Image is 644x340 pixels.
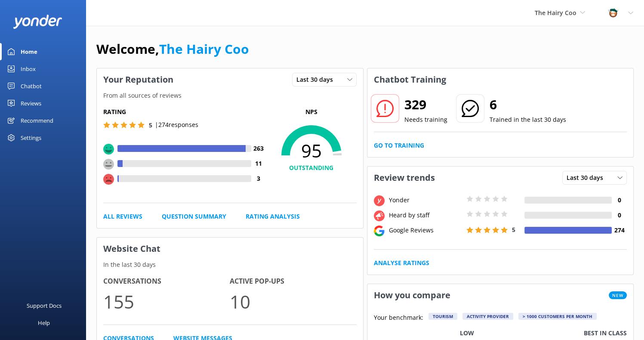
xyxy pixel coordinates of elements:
img: 457-1738239164.png [607,6,619,19]
span: The Hairy Coo [535,9,576,17]
a: Rating Analysis [246,212,300,221]
a: Analyse Ratings [374,258,429,268]
p: Needs training [404,115,447,124]
h4: OUTSTANDING [266,163,357,173]
span: Last 30 days [567,173,608,182]
div: Recommend [21,112,53,129]
h1: Welcome, [96,39,249,59]
h4: Active Pop-ups [230,276,356,287]
h5: Rating [103,107,266,117]
h2: 329 [404,94,447,115]
p: NPS [266,107,357,117]
span: 5 [512,226,515,234]
p: Best in class [584,328,627,338]
a: All Reviews [103,212,142,221]
div: Heard by staff [387,210,464,220]
div: Inbox [21,60,36,77]
div: Google Reviews [387,226,464,235]
p: Low [460,328,474,338]
div: Home [21,43,37,60]
span: Last 30 days [296,75,338,84]
p: In the last 30 days [97,260,363,269]
div: Chatbot [21,77,42,95]
div: Help [38,314,50,331]
h4: 0 [612,210,627,220]
p: From all sources of reviews [97,91,363,100]
h3: Review trends [367,167,441,189]
p: 155 [103,287,230,316]
p: | 274 responses [155,120,198,130]
a: The Hairy Coo [159,40,249,58]
span: 95 [266,140,357,161]
span: New [609,291,627,299]
a: Question Summary [162,212,226,221]
h4: 274 [612,226,627,235]
h3: Your Reputation [97,68,180,91]
div: Yonder [387,195,464,205]
h3: Chatbot Training [367,68,453,91]
h4: 263 [251,144,266,153]
p: Your benchmark: [374,313,423,323]
div: Reviews [21,95,41,112]
h4: 3 [251,174,266,183]
p: 10 [230,287,356,316]
div: > 1000 customers per month [518,313,597,320]
div: Activity Provider [462,313,513,320]
div: Support Docs [27,297,62,314]
h4: Conversations [103,276,230,287]
h4: 11 [251,159,266,168]
div: Tourism [428,313,457,320]
h2: 6 [490,94,566,115]
a: Go to Training [374,141,424,150]
h4: 0 [612,195,627,205]
h3: Website Chat [97,238,363,260]
img: yonder-white-logo.png [13,15,62,29]
span: 5 [149,121,152,129]
p: Trained in the last 30 days [490,115,566,124]
div: Settings [21,129,41,146]
h3: How you compare [367,284,457,306]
